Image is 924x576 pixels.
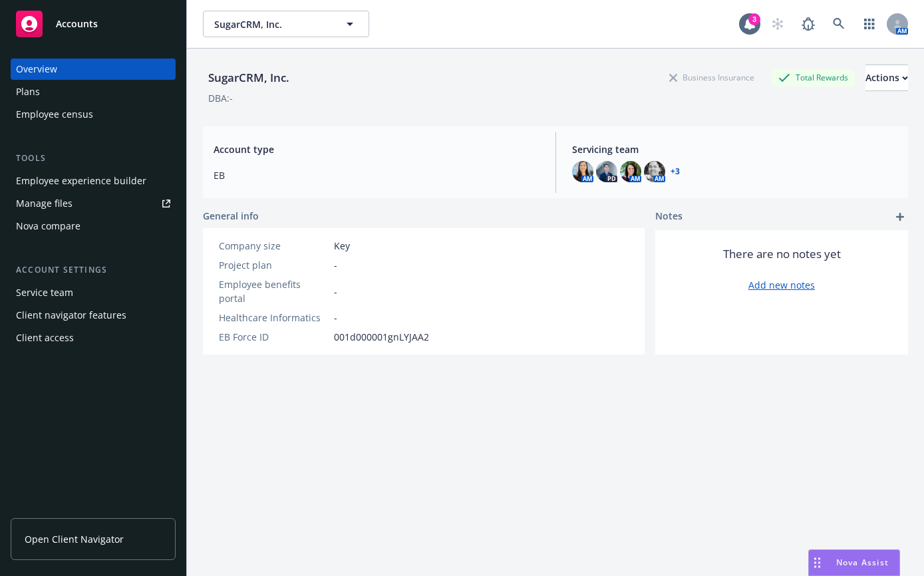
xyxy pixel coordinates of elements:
[892,209,908,225] a: add
[25,532,124,546] span: Open Client Navigator
[334,330,429,344] span: 001d000001gnLYJAA2
[11,81,176,102] a: Plans
[203,209,259,223] span: General info
[795,11,822,37] a: Report a Bug
[16,104,93,125] div: Employee census
[808,549,900,576] button: Nova Assist
[11,170,176,192] a: Employee experience builder
[16,59,57,80] div: Overview
[620,161,641,182] img: photo
[219,239,329,253] div: Company size
[764,11,791,37] a: Start snowing
[219,311,329,325] div: Healthcare Informatics
[596,161,617,182] img: photo
[11,193,176,214] a: Manage files
[671,168,680,176] a: +3
[11,263,176,277] div: Account settings
[644,161,665,182] img: photo
[16,216,80,237] div: Nova compare
[16,193,73,214] div: Manage files
[11,152,176,165] div: Tools
[572,142,898,156] span: Servicing team
[334,239,350,253] span: Key
[748,278,815,292] a: Add new notes
[16,305,126,326] div: Client navigator features
[836,557,889,568] span: Nova Assist
[56,19,98,29] span: Accounts
[214,168,539,182] span: EB
[214,142,539,156] span: Account type
[826,11,852,37] a: Search
[809,550,826,575] div: Drag to move
[748,13,760,25] div: 3
[203,11,369,37] button: SugarCRM, Inc.
[16,327,74,349] div: Client access
[334,285,337,299] span: -
[11,104,176,125] a: Employee census
[11,305,176,326] a: Client navigator features
[11,59,176,80] a: Overview
[214,17,329,31] span: SugarCRM, Inc.
[208,91,233,105] div: DBA: -
[16,170,146,192] div: Employee experience builder
[11,216,176,237] a: Nova compare
[11,327,176,349] a: Client access
[334,258,337,272] span: -
[865,65,908,91] button: Actions
[655,209,683,225] span: Notes
[572,161,593,182] img: photo
[16,81,40,102] div: Plans
[203,69,295,86] div: SugarCRM, Inc.
[663,69,761,86] div: Business Insurance
[16,282,73,303] div: Service team
[11,282,176,303] a: Service team
[334,311,337,325] span: -
[856,11,883,37] a: Switch app
[772,69,855,86] div: Total Rewards
[723,246,841,262] span: There are no notes yet
[865,65,908,90] div: Actions
[219,258,329,272] div: Project plan
[219,330,329,344] div: EB Force ID
[11,5,176,43] a: Accounts
[219,277,329,305] div: Employee benefits portal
